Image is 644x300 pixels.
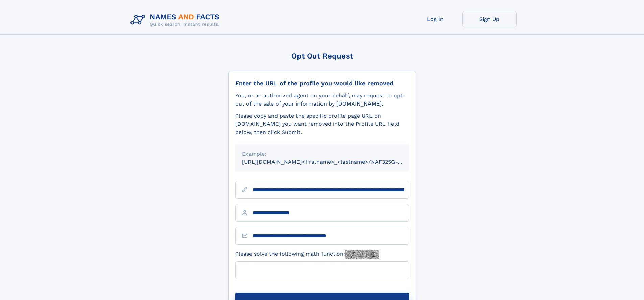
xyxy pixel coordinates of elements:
[235,79,409,87] div: Enter the URL of the profile you would like removed
[235,92,409,108] div: You, or an authorized agent on your behalf, may request to opt-out of the sale of your informatio...
[242,159,422,165] small: [URL][DOMAIN_NAME]<firstname>_<lastname>/NAF325G-xxxxxxxx
[408,11,462,27] a: Log In
[235,250,379,259] label: Please solve the following math function:
[128,11,225,29] img: Logo Names and Facts
[242,150,402,158] div: Example:
[235,112,409,136] div: Please copy and paste the specific profile page URL on [DOMAIN_NAME] you want removed into the Pr...
[462,11,517,27] a: Sign Up
[228,52,416,60] div: Opt Out Request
